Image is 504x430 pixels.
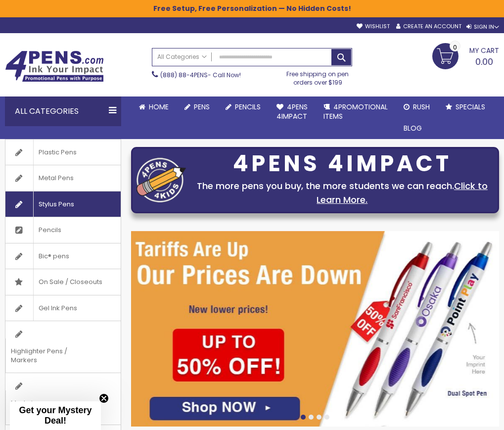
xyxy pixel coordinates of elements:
[131,96,177,118] a: Home
[438,96,493,118] a: Specials
[137,157,186,202] img: four_pen_logo.png
[5,140,121,165] a: Plastic Pens
[269,96,316,127] a: 4Pens4impact
[19,405,92,426] span: Get your Mystery Deal!
[33,217,66,243] span: Pencils
[475,55,493,68] span: 0.00
[5,96,121,126] div: All Categories
[131,231,499,427] img: /cheap-promotional-products.html
[323,102,388,121] span: 4PROMOTIONAL ITEMS
[191,153,494,174] div: 4PENS 4IMPACT
[5,295,121,321] a: Gel Ink Pens
[396,96,438,118] a: Rush
[149,102,169,112] span: Home
[157,53,207,61] span: All Categories
[33,243,74,269] span: Bic® pens
[194,102,210,112] span: Pens
[317,180,488,206] a: Click to Learn More.
[33,269,107,295] span: On Sale / Closeouts
[235,102,261,112] span: Pencils
[276,102,308,121] span: 4Pens 4impact
[404,123,422,133] span: Blog
[5,165,121,191] a: Metal Pens
[453,43,457,52] span: 0
[10,401,101,430] div: Get your Mystery Deal!Close teaser
[5,373,121,425] a: Made in [GEOGRAPHIC_DATA]
[5,191,121,217] a: Stylus Pens
[218,96,269,118] a: Pencils
[152,48,212,65] a: All Categories
[99,393,109,403] button: Close teaser
[5,269,121,295] a: On Sale / Closeouts
[160,71,241,79] span: - Call Now!
[283,66,352,86] div: Free shipping on pen orders over $199
[396,23,461,30] a: Create an Account
[5,217,121,243] a: Pencils
[413,102,430,112] span: Rush
[33,191,79,217] span: Stylus Pens
[5,50,104,82] img: 4Pens Custom Pens and Promotional Products
[5,321,121,373] a: Highlighter Pens / Markers
[33,140,82,165] span: Plastic Pens
[5,338,96,373] span: Highlighter Pens / Markers
[5,390,96,425] span: Made in [GEOGRAPHIC_DATA]
[33,165,79,191] span: Metal Pens
[33,295,82,321] span: Gel Ink Pens
[177,96,218,118] a: Pens
[396,118,430,139] a: Blog
[357,23,390,30] a: Wishlist
[432,43,499,68] a: 0.00 0
[5,243,121,269] a: Bic® pens
[191,179,494,207] div: The more pens you buy, the more students we can reach.
[316,96,396,127] a: 4PROMOTIONALITEMS
[466,23,499,31] div: Sign In
[456,102,485,112] span: Specials
[422,403,504,430] iframe: Google Customer Reviews
[160,71,208,79] a: (888) 88-4PENS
